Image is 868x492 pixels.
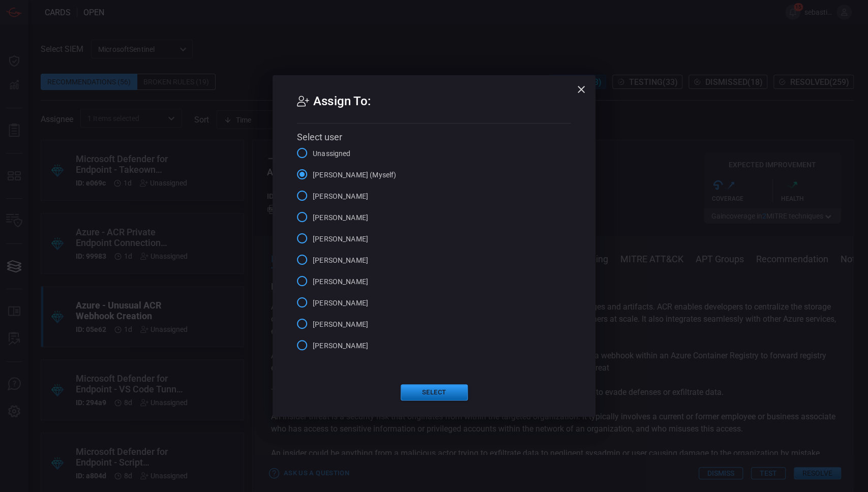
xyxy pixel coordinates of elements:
span: [PERSON_NAME] [313,276,368,287]
span: [PERSON_NAME] (Myself) [313,170,396,180]
h2: Assign To: [297,91,571,124]
span: [PERSON_NAME] [313,341,368,351]
span: [PERSON_NAME] [313,191,368,202]
span: [PERSON_NAME] [313,255,368,266]
button: Select [401,384,468,401]
span: [PERSON_NAME] [313,298,368,309]
span: [PERSON_NAME] [313,212,368,223]
span: [PERSON_NAME] [313,319,368,330]
span: [PERSON_NAME] [313,234,368,244]
span: Unassigned [313,148,351,159]
span: Select user [297,132,342,142]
